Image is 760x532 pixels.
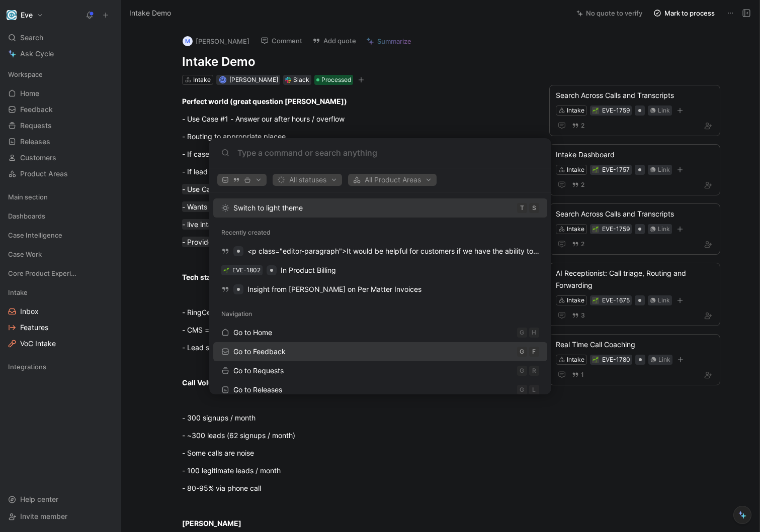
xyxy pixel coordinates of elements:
[209,224,551,242] div: Recently created
[213,342,547,361] a: Go to FeedbackGF
[517,366,527,376] div: G
[529,328,539,338] div: H
[517,203,527,213] div: T
[213,261,547,280] a: 🌱EVE-1802In Product Billing
[209,305,551,323] div: Navigation
[353,174,432,186] span: All Product Areas
[213,280,547,299] a: Insight from [PERSON_NAME] on Per Matter Invoices
[517,347,527,357] div: G
[213,242,547,261] a: <p class="editor-paragraph">It would be helpful for customers if we have the ability to send invo...
[247,285,421,293] span: Insight from [PERSON_NAME] on Per Matter Invoices
[232,265,261,275] div: EVE-1802
[277,174,337,186] span: All statuses
[281,266,336,274] span: In Product Billing
[233,366,284,375] span: Go to Requests
[517,328,527,338] div: G
[213,323,547,342] a: Go to HomeGH
[529,366,539,376] div: R
[233,328,272,337] span: Go to Home
[233,203,303,212] span: Switch to light theme
[273,174,342,186] button: All statuses
[529,203,539,213] div: S
[213,198,547,218] button: Switch to light themeTS
[223,267,229,273] img: 🌱
[517,385,527,395] div: G
[233,385,282,394] span: Go to Releases
[213,380,547,399] a: Go to ReleasesGL
[529,385,539,395] div: L
[348,174,437,186] button: All Product Areas
[213,361,547,380] a: Go to RequestsGR
[233,347,286,356] span: Go to Feedback
[237,147,539,159] input: Type a command or search anything
[529,347,539,357] div: F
